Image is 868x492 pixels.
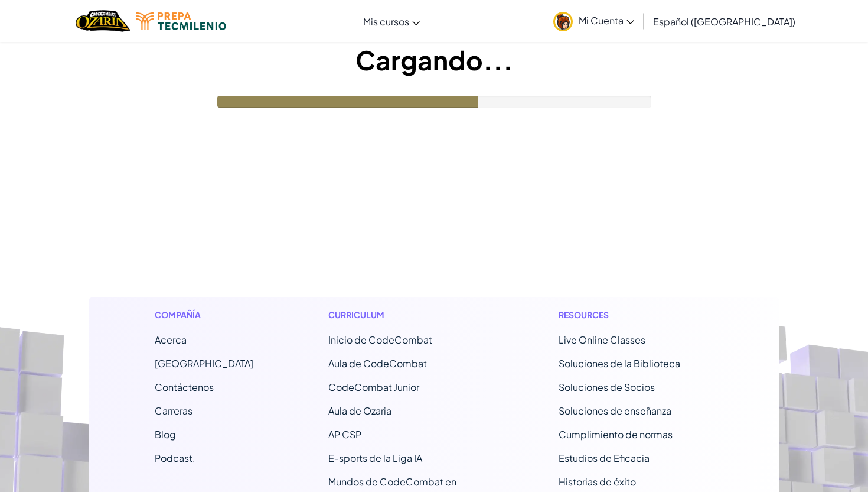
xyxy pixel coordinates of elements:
img: avatar [553,12,573,31]
a: Acerca [155,334,187,346]
a: Mi Cuenta [547,2,640,40]
a: CodeCombat Junior [328,381,419,393]
span: Mi Cuenta [579,14,634,27]
span: Contáctenos [155,381,214,393]
a: Podcast. [155,452,195,464]
a: Estudios de Eficacia [559,452,650,464]
a: Ozaria by CodeCombat logo [76,9,130,33]
span: Español ([GEOGRAPHIC_DATA]) [653,15,795,28]
a: Soluciones de Socios [559,381,655,393]
a: Live Online Classes [559,334,645,346]
a: Aula de CodeCombat [328,357,427,370]
a: Soluciones de la Biblioteca [559,357,680,370]
h1: Curriculum [328,309,484,321]
span: Inicio de CodeCombat [328,334,432,346]
a: Mis cursos [357,5,426,37]
img: Home [76,9,130,33]
a: AP CSP [328,428,361,441]
a: Aula de Ozaria [328,404,391,417]
a: Historias de éxito [559,475,636,488]
a: Soluciones de enseñanza [559,404,671,417]
span: Mis cursos [363,15,409,28]
a: Cumplimiento de normas [559,428,673,441]
a: Español ([GEOGRAPHIC_DATA]) [647,5,801,37]
a: Blog [155,428,176,441]
h1: Compañía [155,309,253,321]
a: [GEOGRAPHIC_DATA] [155,357,253,370]
h1: Resources [559,309,714,321]
a: E-sports de la Liga IA [328,452,422,464]
img: Tecmilenio logo [136,12,226,30]
a: Carreras [155,404,192,417]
